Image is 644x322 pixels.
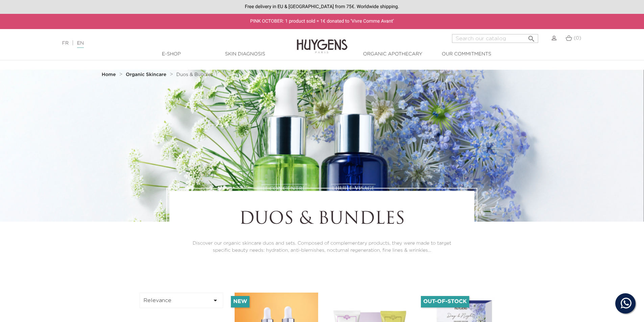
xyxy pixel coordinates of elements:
[211,51,279,58] a: Skin Diagnosis
[188,240,456,254] p: Discover our organic skincare duos and sets. Composed of complementary products, they were made t...
[62,41,69,46] a: FR
[188,209,456,230] h1: Duos & Bundles
[77,41,84,48] a: EN
[527,33,535,41] i: 
[452,34,538,43] input: Search
[525,32,538,41] button: 
[126,72,166,77] strong: Organic Skincare
[102,72,116,77] strong: Home
[231,296,249,307] li: New
[140,293,223,308] button: Relevance
[59,39,263,47] div: |
[176,72,213,77] span: Duos & Bundles
[297,28,348,54] img: Huygens
[359,51,427,58] a: Organic Apothecary
[421,296,469,307] li: Out-of-Stock
[211,296,219,304] i: 
[126,72,168,77] a: Organic Skincare
[138,51,205,58] a: E-Shop
[574,36,581,41] span: (0)
[102,72,117,77] a: Home
[433,51,500,58] a: Our commitments
[176,72,213,77] a: Duos & Bundles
